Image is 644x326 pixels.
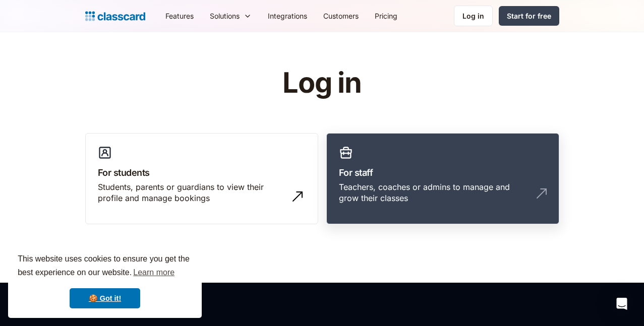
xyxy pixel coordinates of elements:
a: Features [157,5,202,27]
h3: For students [98,166,306,179]
div: Solutions [210,11,240,21]
span: This website uses cookies to ensure you get the best experience on our website. [18,253,192,280]
a: home [85,9,145,23]
a: Start for free [499,6,559,26]
a: Pricing [367,5,405,27]
div: Open Intercom Messenger [610,292,634,316]
div: Teachers, coaches or admins to manage and grow their classes [339,181,526,204]
h3: For staff [339,166,547,179]
a: For studentsStudents, parents or guardians to view their profile and manage bookings [85,133,318,225]
div: Start for free [507,11,551,21]
div: Solutions [202,5,260,27]
a: dismiss cookie message [70,288,140,308]
a: learn more about cookies [132,265,176,280]
div: cookieconsent [8,243,202,318]
a: Integrations [260,5,315,27]
a: For staffTeachers, coaches or admins to manage and grow their classes [326,133,559,225]
a: Log in [454,6,493,26]
h1: Log in [162,68,482,99]
div: Students, parents or guardians to view their profile and manage bookings [98,181,285,204]
a: Customers [315,5,367,27]
div: Log in [462,11,484,21]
